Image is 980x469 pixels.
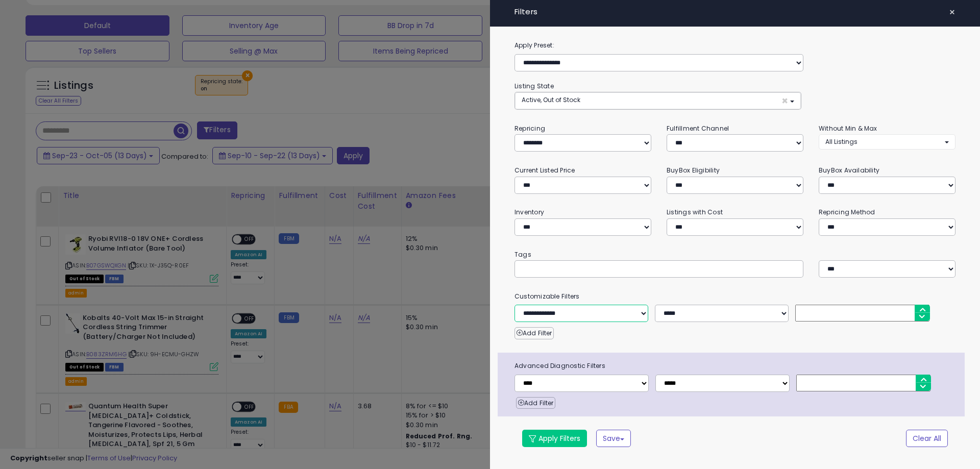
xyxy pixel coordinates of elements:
small: Repricing [514,124,545,133]
small: Customizable Filters [507,291,963,302]
small: Without Min & Max [819,124,877,133]
small: Fulfillment Channel [667,124,729,133]
span: All Listings [825,137,857,146]
small: Listing State [514,82,554,90]
small: Tags [507,249,963,260]
small: BuyBox Availability [819,166,879,175]
h4: Filters [514,8,955,16]
button: Active, Out of Stock × [515,92,801,109]
button: Add Filter [514,327,554,339]
button: Clear All [906,430,948,447]
button: All Listings [819,134,955,149]
span: × [781,95,788,106]
small: Current Listed Price [514,166,575,175]
span: × [949,5,955,19]
span: Advanced Diagnostic Filters [507,360,965,372]
label: Apply Preset: [507,40,963,51]
button: Apply Filters [522,430,587,447]
small: Inventory [514,208,544,216]
small: Repricing Method [819,208,875,216]
small: BuyBox Eligibility [667,166,720,175]
small: Listings with Cost [667,208,723,216]
button: × [945,5,960,19]
span: Active, Out of Stock [522,95,580,104]
button: Add Filter [516,397,555,409]
button: Save [596,430,631,447]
